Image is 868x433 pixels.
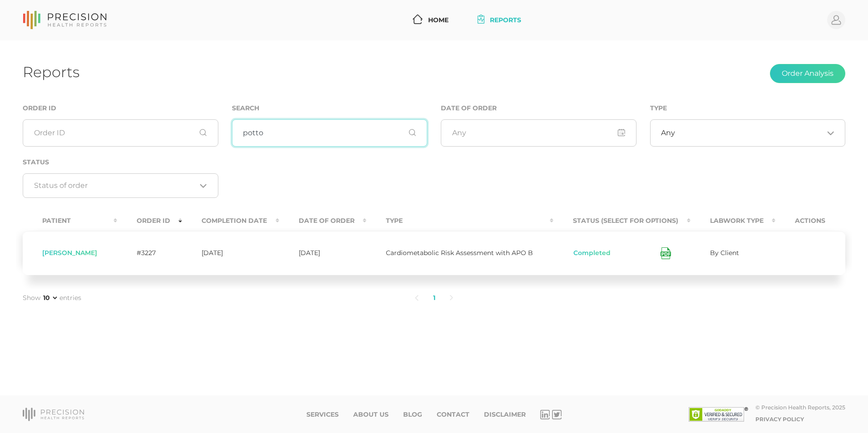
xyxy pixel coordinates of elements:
[23,119,218,147] input: Order ID
[23,158,49,166] label: Status
[23,104,56,112] label: Order ID
[279,231,367,275] td: [DATE]
[41,293,59,302] select: Showentries
[675,128,824,138] input: Search for option
[403,411,422,418] a: Blog
[710,249,739,257] span: By Client
[306,411,339,418] a: Services
[232,119,428,147] input: First or Last Name
[23,63,79,81] h1: Reports
[117,211,182,231] th: Order ID : activate to sort column ascending
[353,411,389,418] a: About Us
[437,411,469,418] a: Contact
[34,181,197,190] input: Search for option
[661,128,675,138] span: Any
[441,104,497,112] label: Date of Order
[232,104,259,112] label: Search
[474,12,525,29] a: Reports
[553,211,690,231] th: Status (Select for Options) : activate to sort column ascending
[386,249,533,257] span: Cardiometabolic Risk Assessment with APO B
[279,211,367,231] th: Date Of Order : activate to sort column ascending
[23,173,218,198] div: Search for option
[484,411,526,418] a: Disclaimer
[182,211,279,231] th: Completion Date : activate to sort column ascending
[770,64,845,83] button: Order Analysis
[755,416,804,423] a: Privacy Policy
[182,231,279,275] td: [DATE]
[42,249,97,257] span: [PERSON_NAME]
[775,211,845,231] th: Actions
[366,211,553,231] th: Type : activate to sort column ascending
[650,119,846,147] div: Search for option
[117,231,182,275] td: #3227
[23,211,117,231] th: Patient : activate to sort column ascending
[573,249,611,258] button: Completed
[23,293,81,303] label: Show entries
[755,404,845,411] div: © Precision Health Reports, 2025
[650,104,667,112] label: Type
[690,211,776,231] th: Labwork Type : activate to sort column ascending
[409,12,452,29] a: Home
[441,119,636,147] input: Any
[689,407,748,422] img: SSL site seal - click to verify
